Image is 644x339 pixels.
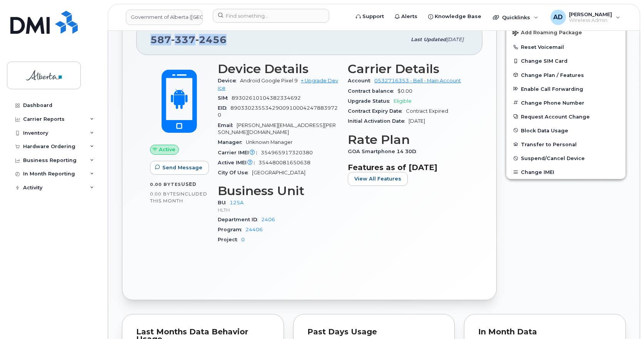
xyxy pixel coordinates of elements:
span: Upgrade Status [348,98,394,104]
span: Device [218,78,240,83]
button: Change Phone Number [506,96,626,110]
span: Initial Activation Date [348,118,409,124]
span: Department ID [218,217,261,222]
span: [PERSON_NAME] [569,11,612,17]
h3: Features as of [DATE] [348,163,469,172]
span: 337 [171,34,195,45]
a: Support [350,9,389,24]
span: Program [218,227,245,232]
a: 0532716353 - Bell - Main Account [374,78,461,83]
span: Last updated [411,37,446,42]
a: Knowledge Base [423,9,487,24]
span: BU [218,200,230,205]
span: [DATE] [409,118,425,124]
p: HLTH [218,207,339,213]
h3: Business Unit [218,184,339,198]
button: Send Message [150,161,209,175]
span: Alerts [401,13,417,20]
button: Add Roaming Package [506,24,626,40]
span: Active IMEI [218,160,259,165]
span: used [181,181,197,187]
div: Arunajith Daylath [545,10,626,25]
a: 125A [230,200,244,205]
span: 0.00 Bytes [150,182,181,187]
span: EID [218,105,230,111]
a: 0 [241,237,245,242]
span: Manager [218,139,246,145]
span: Contract Expired [406,108,448,114]
span: [PERSON_NAME][EMAIL_ADDRESS][PERSON_NAME][DOMAIN_NAME] [218,122,336,135]
span: GOA Smartphone 14 30D [348,149,420,154]
div: Past Days Usage [307,328,441,336]
span: Quicklinks [502,14,530,20]
span: 354480081650638 [259,160,310,165]
span: Enable Call Forwarding [521,86,583,92]
span: Email [218,122,237,128]
h3: Device Details [218,62,339,76]
span: Eligible [394,98,412,104]
button: Change IMEI [506,165,626,179]
button: Suspend/Cancel Device [506,151,626,165]
span: Account [348,78,374,83]
h3: Rate Plan [348,133,469,147]
span: [GEOGRAPHIC_DATA] [252,170,305,175]
h3: Carrier Details [348,62,469,76]
span: Contract Expiry Date [348,108,406,114]
span: Add Roaming Package [512,30,582,37]
span: 89302610104382334692 [232,95,301,101]
a: Alerts [389,9,423,24]
input: Find something... [213,9,329,23]
span: [DATE] [446,37,464,42]
button: Reset Voicemail [506,40,626,54]
button: Change SIM Card [506,54,626,68]
div: Quicklinks [487,10,544,25]
span: Active [159,146,175,153]
a: 2406 [261,217,275,222]
span: View All Features [354,175,401,182]
button: View All Features [348,172,408,186]
span: AD [553,13,563,22]
span: Carrier IMEI [218,150,261,155]
span: Wireless Admin [569,17,612,23]
span: Unknown Manager [246,139,293,145]
span: SIM [218,95,232,101]
span: Change Plan / Features [521,72,584,78]
span: 0.00 Bytes [150,191,179,197]
span: Send Message [162,164,202,171]
span: City Of Use [218,170,252,175]
span: Project [218,237,241,242]
a: + Upgrade Device [218,78,338,90]
span: Support [362,13,384,20]
button: Request Account Change [506,110,626,124]
span: 89033023553429009100042478839720 [218,105,338,118]
span: Suspend/Cancel Device [521,155,585,161]
span: 354965917320380 [261,150,313,155]
a: Government of Alberta (GOA) [126,10,203,25]
button: Change Plan / Features [506,68,626,82]
span: 2456 [195,34,227,45]
div: In Month Data [478,328,612,336]
button: Block Data Usage [506,124,626,137]
span: Contract balance [348,88,397,94]
a: 24406 [245,227,263,232]
button: Enable Call Forwarding [506,82,626,96]
span: Knowledge Base [435,13,481,20]
button: Transfer to Personal [506,137,626,151]
span: Android Google Pixel 9 [240,78,298,83]
span: 587 [150,34,227,45]
span: $0.00 [397,88,412,94]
